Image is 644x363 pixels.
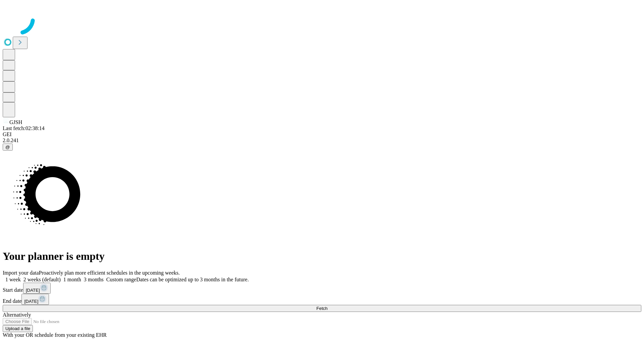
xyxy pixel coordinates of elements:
[9,119,22,125] span: GJSH
[3,125,45,131] span: Last fetch: 02:38:14
[23,283,51,294] button: [DATE]
[63,277,81,282] span: 1 month
[3,294,641,305] div: End date
[3,312,31,318] span: Alternatively
[21,294,49,305] button: [DATE]
[3,131,641,137] div: GEI
[26,288,40,293] span: [DATE]
[136,277,249,282] span: Dates can be optimized up to 3 months in the future.
[84,277,104,282] span: 3 months
[3,283,641,294] div: Start date
[3,332,107,338] span: With your OR schedule from your existing EHR
[106,277,136,282] span: Custom range
[5,145,10,150] span: @
[3,305,641,312] button: Fetch
[24,299,38,304] span: [DATE]
[39,270,180,276] span: Proactively plan more efficient schedules in the upcoming weeks.
[3,250,641,263] h1: Your planner is empty
[5,277,21,282] span: 1 week
[3,270,39,276] span: Import your data
[316,306,327,311] span: Fetch
[3,137,641,144] div: 2.0.241
[3,144,13,151] button: @
[3,325,33,332] button: Upload a file
[23,277,61,282] span: 2 weeks (default)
